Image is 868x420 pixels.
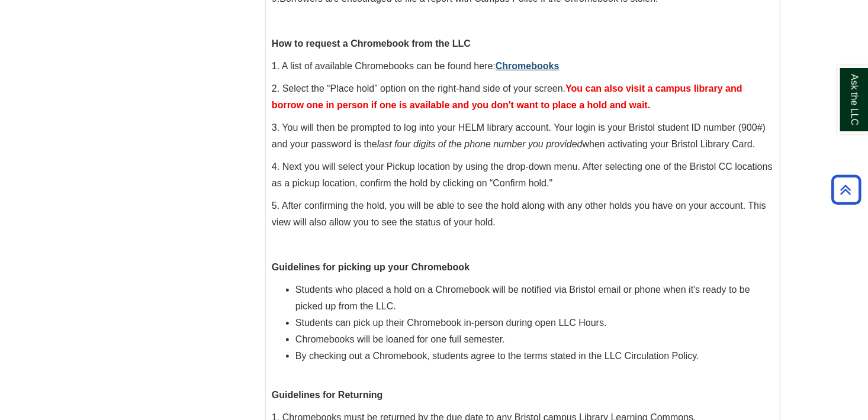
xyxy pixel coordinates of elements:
span: 1. A list of available Chromebooks can be found here: [272,61,560,71]
a: Chromebooks [496,61,560,71]
span: Guidelines for picking up your Chromebook [272,262,470,272]
span: Guidelines for Returning [272,390,383,400]
span: Students who placed a hold on a Chromebook will be notified via Bristol email or phone when it's ... [295,285,750,311]
span: 3. You will then be prompted to log into your HELM library account. Your login is your Bristol st... [272,122,766,149]
span: 2. Select the “Place hold” option on the right-hand side of your screen. [272,83,742,110]
em: last four digits of the phone number you provided [377,139,583,149]
strong: How to request a Chromebook from the LLC [272,38,471,49]
span: 5. After confirming the hold, you will be able to see the hold along with any other holds you hav... [272,201,766,227]
span: Students can pick up their Chromebook in-person during open LLC Hours. [295,318,607,328]
span: Chromebooks will be loaned for one full semester. [295,334,505,344]
span: 4. Next you will select your Pickup location by using the drop-down menu. After selecting one of ... [272,161,773,188]
a: Back to Top [827,182,865,198]
span: By checking out a Chromebook, students agree to the terms stated in the LLC Circulation Policy. [295,351,699,361]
